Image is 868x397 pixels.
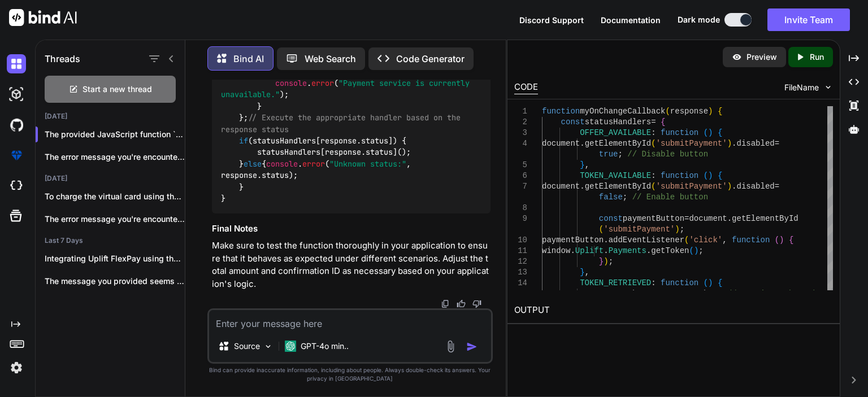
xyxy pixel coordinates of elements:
[575,246,604,255] span: Uplift
[207,366,493,383] p: Bind can provide inaccurate information, including about people. Always double-check its answers....
[457,299,466,308] img: like
[718,278,722,287] span: {
[7,85,26,104] img: darkAi-studio
[507,297,840,324] h2: OUTPUT
[661,128,698,137] span: function
[599,150,618,159] span: true
[732,182,736,191] span: .
[7,54,26,73] img: darkChat
[514,128,527,138] div: 3
[623,193,627,202] span: ;
[514,256,527,267] div: 12
[609,235,684,245] span: addEventListener
[212,223,491,235] h3: Final Notes
[747,51,777,63] p: Preview
[444,340,457,353] img: attachment
[83,84,152,95] span: Start a new thread
[514,203,527,213] div: 8
[514,213,527,224] div: 9
[661,278,698,287] span: function
[737,139,775,148] span: disabled
[466,341,478,352] img: icon
[656,139,727,148] span: 'submitPayment'
[718,171,722,180] span: {
[441,299,450,308] img: copy
[810,51,824,63] p: Run
[823,82,833,92] img: chevron down
[684,235,689,245] span: (
[722,235,727,245] span: ,
[680,225,684,234] span: ;
[585,268,589,277] span: ,
[666,107,670,116] span: (
[7,176,26,195] img: cloudideIcon
[519,14,584,26] button: Discord Support
[514,267,527,278] div: 13
[542,107,580,116] span: function
[599,193,623,202] span: false
[36,174,185,183] h2: [DATE]
[7,146,26,165] img: premium
[519,15,584,25] span: Discord Support
[514,81,538,94] div: CODE
[632,193,708,202] span: // Enable button
[366,147,393,158] span: status
[784,82,819,93] span: FileName
[708,171,713,180] span: )
[684,214,689,223] span: =
[651,117,656,126] span: =
[212,239,491,290] p: Make sure to test the function thoroughly in your application to ensure that it behaves as expect...
[718,128,722,137] span: {
[514,106,527,117] div: 1
[585,117,652,126] span: statusHandlers
[718,289,722,298] span: ;
[585,160,589,169] span: ,
[732,235,770,245] span: function
[708,278,713,287] span: )
[604,246,608,255] span: .
[670,107,708,116] span: response
[789,235,793,245] span: {
[708,107,713,116] span: )
[623,214,684,223] span: paymentButton
[45,253,185,264] p: Integrating Uplift FlexPay using the JavaScript SDK...
[561,117,585,126] span: const
[514,181,527,192] div: 7
[604,235,608,245] span: .
[775,235,779,245] span: (
[732,52,742,62] img: preview
[718,107,722,116] span: {
[580,160,584,169] span: }
[704,278,708,287] span: (
[698,246,703,255] span: ;
[609,246,646,255] span: Payments
[585,139,652,148] span: getElementById
[7,358,26,377] img: settings
[651,128,656,137] span: :
[580,171,651,180] span: TOKEN_AVAILABLE
[329,159,406,169] span: "Unknown status:"
[580,268,584,277] span: }
[727,289,827,298] span: // Retrieve the token
[239,136,248,146] span: if
[767,8,850,31] button: Invite Team
[285,341,296,352] img: GPT-4o mini
[514,160,527,171] div: 5
[45,129,185,140] p: The provided JavaScript function `myOnCh...
[689,214,727,223] span: document
[302,159,325,169] span: error
[311,78,334,88] span: error
[514,117,527,128] div: 2
[627,150,708,159] span: // Disable button
[542,182,580,191] span: document
[514,246,527,256] div: 11
[45,191,185,202] p: To charge the virtual card using the...
[221,113,465,134] span: // Execute the appropriate handler based on the response status
[775,182,779,191] span: =
[675,225,679,234] span: )
[396,52,465,66] p: Code Generator
[599,289,623,298] span: const
[244,159,262,169] span: else
[542,246,570,255] span: window
[779,235,784,245] span: )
